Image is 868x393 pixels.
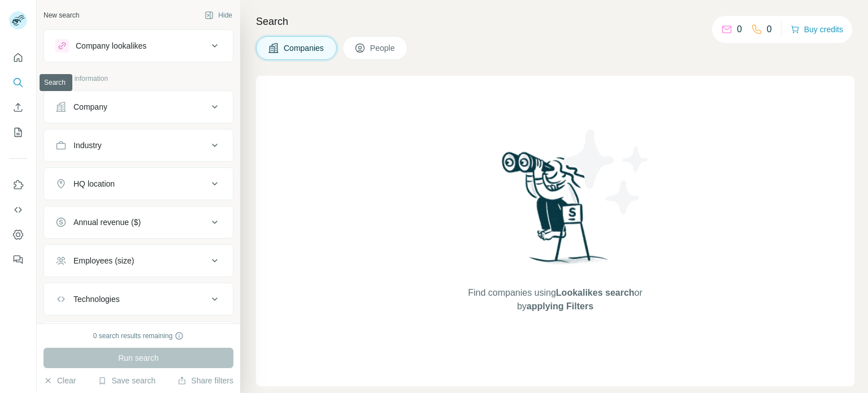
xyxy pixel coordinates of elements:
[555,121,657,223] img: Surfe Illustration - Stars
[76,40,146,51] div: Company lookalikes
[197,7,240,24] button: Hide
[9,47,27,68] button: Quick start
[9,175,27,195] button: Use Surfe on LinkedIn
[44,247,233,274] button: Employees (size)
[93,331,184,341] div: 0 search results remaining
[44,286,233,313] button: Technologies
[73,293,120,305] div: Technologies
[284,42,325,54] span: Companies
[44,32,233,59] button: Company lookalikes
[9,249,27,270] button: Feedback
[44,375,76,386] button: Clear
[256,14,854,29] h4: Search
[497,149,614,275] img: Surfe Illustration - Woman searching with binoculars
[9,122,27,142] button: My lists
[73,217,141,228] div: Annual revenue ($)
[177,375,233,386] button: Share filters
[556,288,635,297] span: Lookalikes search
[44,170,233,197] button: HQ location
[465,286,645,313] span: Find companies using or by
[791,21,843,37] button: Buy credits
[737,23,742,36] p: 0
[98,375,155,386] button: Save search
[44,209,233,236] button: Annual revenue ($)
[9,200,27,220] button: Use Surfe API
[44,132,233,159] button: Industry
[44,93,233,120] button: Company
[44,10,79,20] div: New search
[73,101,107,113] div: Company
[9,97,27,118] button: Enrich CSV
[9,72,27,93] button: Search
[9,224,27,245] button: Dashboard
[44,74,233,84] p: Company information
[73,178,115,189] div: HQ location
[767,23,772,36] p: 0
[73,255,134,266] div: Employees (size)
[527,301,593,311] span: applying Filters
[370,42,396,54] span: People
[73,140,102,151] div: Industry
